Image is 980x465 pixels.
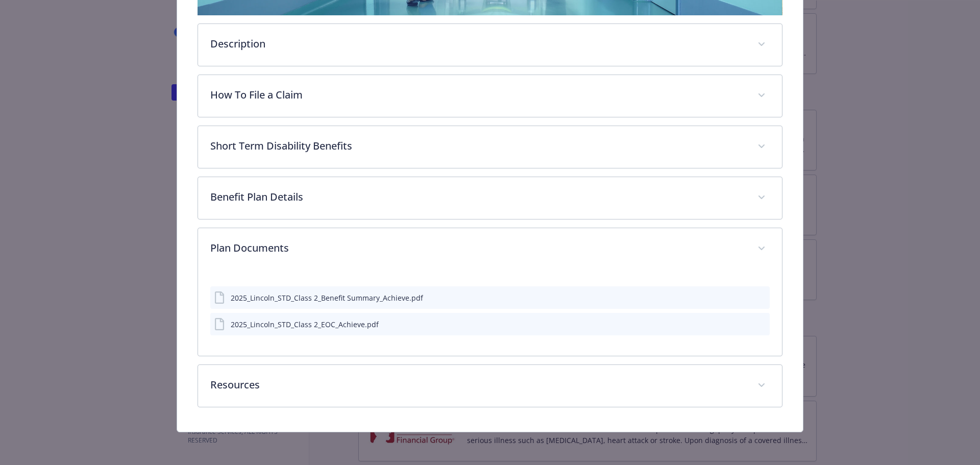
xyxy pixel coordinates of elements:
button: preview file [756,319,766,330]
p: Short Term Disability Benefits [210,138,746,154]
p: Description [210,36,746,52]
p: How To File a Claim [210,87,746,103]
p: Plan Documents [210,240,746,256]
button: preview file [756,292,766,303]
div: Short Term Disability Benefits [198,126,782,168]
button: download file [740,292,748,303]
div: Description [198,24,782,66]
div: 2025_Lincoln_STD_Class 2_EOC_Achieve.pdf [231,319,379,330]
p: Resources [210,377,746,393]
div: Plan Documents [198,228,782,270]
button: download file [740,319,748,330]
div: Plan Documents [198,270,782,356]
p: Benefit Plan Details [210,189,746,205]
div: How To File a Claim [198,75,782,117]
div: 2025_Lincoln_STD_Class 2_Benefit Summary_Achieve.pdf [231,292,423,303]
div: Benefit Plan Details [198,177,782,219]
div: Resources [198,365,782,407]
